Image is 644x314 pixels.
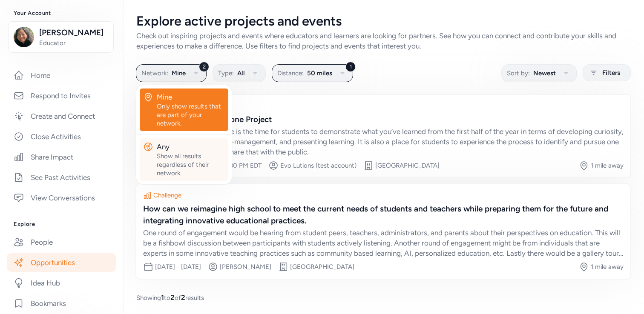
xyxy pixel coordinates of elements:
span: [PERSON_NAME] [39,27,108,39]
span: Newest [533,68,556,78]
div: Challenge [153,191,181,200]
div: Evo Lutions (test account) [280,161,356,170]
span: 2 [170,293,175,302]
a: Home [7,66,116,85]
div: [PERSON_NAME] [220,263,271,271]
span: Network: [141,68,168,78]
span: Filters [602,68,620,78]
div: Evolutions Gen 11 Midstone Project [143,114,624,126]
span: Showing to of results [136,292,204,303]
div: 1 mile away [591,161,624,170]
span: 1 [161,293,164,302]
span: Sort by: [507,68,530,78]
div: Check out inspiring projects and events where educators and learners are looking for partners. Se... [136,31,630,51]
button: Sort by:Newest [501,64,577,82]
div: 2Network:Mine [136,85,232,184]
button: Type:All [213,64,266,82]
div: 1 mile away [591,263,624,271]
div: 1 [345,62,356,72]
a: Share Impact [7,148,116,166]
h3: Your Account [14,10,109,17]
button: 1Distance:50 miles [272,64,353,82]
a: People [7,233,116,251]
span: Type: [218,68,234,78]
button: [PERSON_NAME]Educator [8,21,114,53]
a: Create and Connect [7,107,116,126]
div: Explore active projects and events [136,14,630,29]
span: Mine [172,68,186,78]
div: [GEOGRAPHIC_DATA] [290,263,354,271]
div: How can we reimagine high school to meet the current needs of students and teachers while prepari... [143,203,624,227]
span: 2 [181,293,185,302]
span: Educator [39,39,108,47]
div: For Evolutions, the Midstone is the time for students to demonstrate what you’ve learned from the... [143,126,624,157]
span: All [237,68,245,78]
a: Respond to Invites [7,86,116,105]
div: Mine [157,92,225,102]
div: Only show results that are part of your network. [157,102,225,128]
div: [GEOGRAPHIC_DATA] [375,161,440,170]
a: Bookmarks [7,294,116,313]
div: Show all results regardless of their network. [157,152,225,177]
a: Close Activities [7,127,116,146]
a: Idea Hub [7,274,116,292]
div: Any [157,142,225,152]
h3: Explore [14,221,109,228]
button: 2Network:Mine [136,64,207,82]
div: One round of engagement would be hearing from student peers, teachers, administrators, and parent... [143,228,624,258]
a: See Past Activities [7,168,116,187]
a: Opportunities [7,253,116,272]
div: 2 [199,62,209,72]
span: 50 miles [307,68,332,78]
div: [DATE] - [DATE] [155,263,201,271]
a: View Conversations [7,188,116,207]
span: Distance: [277,68,304,78]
